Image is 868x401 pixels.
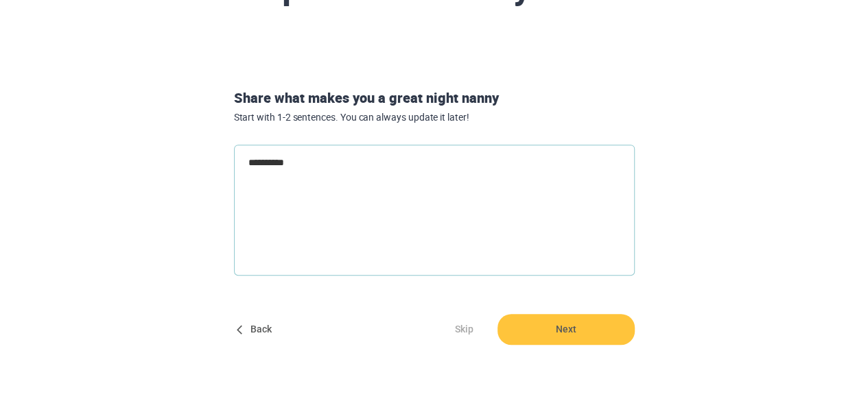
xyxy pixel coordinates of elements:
[228,88,640,123] div: Share what makes you a great night nanny
[234,112,635,123] span: Start with 1-2 sentences. You can always update it later!
[497,314,635,345] button: Next
[443,314,486,345] button: Skip
[234,314,278,345] button: Back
